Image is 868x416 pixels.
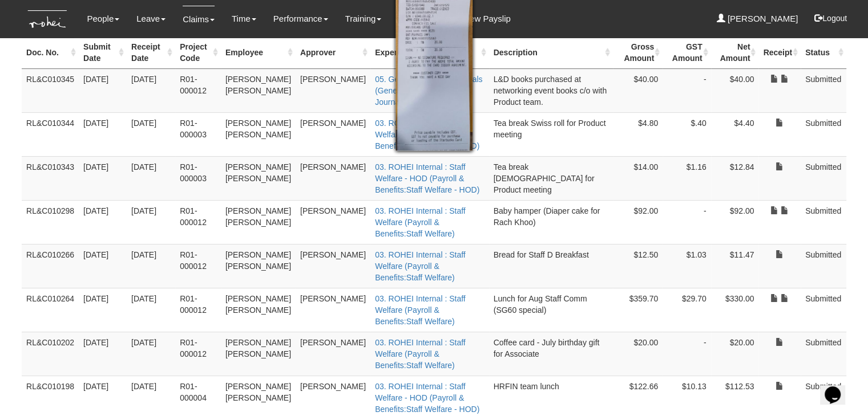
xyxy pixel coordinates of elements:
td: RL&C010343 [22,156,79,200]
td: [PERSON_NAME] [296,332,370,376]
td: Tea break [DEMOGRAPHIC_DATA] for Product meeting [489,156,613,200]
td: RL&C010345 [22,68,79,112]
td: R01-000012 [175,288,221,332]
td: R01-000003 [175,112,221,156]
td: Bread for Staff D Breakfast [489,244,613,288]
td: Submitted [801,332,846,376]
th: Approver : activate to sort column ascending [296,36,370,69]
td: [DATE] [127,156,175,200]
td: [PERSON_NAME] [PERSON_NAME] [221,68,296,112]
a: Performance [273,6,328,32]
td: $20.00 [613,332,663,376]
th: Receipt : activate to sort column ascending [758,36,801,69]
button: Logout [806,5,855,32]
a: 03. ROHEI Internal : Staff Welfare (Payroll & Benefits:Staff Welfare) [375,206,465,238]
td: $92.00 [613,200,663,244]
td: [PERSON_NAME] [296,156,370,200]
td: Submitted [801,68,846,112]
td: $40.00 [613,68,663,112]
a: Claims [183,6,215,32]
td: RL&C010202 [22,332,79,376]
th: Project Code : activate to sort column ascending [175,36,221,69]
td: [DATE] [79,288,127,332]
td: R01-000012 [175,68,221,112]
a: 05. General : Books / Journals (General & Admin:Books / Journals) [375,75,482,107]
td: $.40 [663,112,710,156]
td: [DATE] [79,112,127,156]
a: 03. ROHEI Internal : Staff Welfare - HOD (Payroll & Benefits:Staff Welfare - HOD) [375,382,479,414]
td: Lunch for Aug Staff Comm (SG60 special) [489,288,613,332]
th: Submit Date : activate to sort column ascending [79,36,127,69]
th: Gross Amount : activate to sort column ascending [613,36,663,69]
td: Submitted [801,156,846,200]
td: [DATE] [127,332,175,376]
td: [PERSON_NAME] [PERSON_NAME] [221,200,296,244]
th: Doc. No. : activate to sort column ascending [22,36,79,69]
td: [DATE] [79,68,127,112]
td: $4.40 [711,112,759,156]
td: $92.00 [711,200,759,244]
th: Receipt Date : activate to sort column ascending [127,36,175,69]
td: - [663,68,710,112]
th: Status : activate to sort column ascending [801,36,846,69]
a: 03. ROHEI Internal : Staff Welfare (Payroll & Benefits:Staff Welfare) [375,294,465,326]
td: RL&C010264 [22,288,79,332]
td: Submitted [801,112,846,156]
td: [PERSON_NAME] [296,200,370,244]
td: R01-000012 [175,200,221,244]
td: $14.00 [613,156,663,200]
a: 03. ROHEI Internal : Staff Welfare (Payroll & Benefits:Staff Welfare) [375,250,465,282]
td: $12.84 [711,156,759,200]
td: Submitted [801,200,846,244]
td: $1.03 [663,244,710,288]
td: [PERSON_NAME] [PERSON_NAME] [221,332,296,376]
td: [PERSON_NAME] [PERSON_NAME] [221,288,296,332]
td: [PERSON_NAME] [296,68,370,112]
td: [DATE] [127,288,175,332]
a: Training [345,6,382,32]
td: $20.00 [711,332,759,376]
td: [PERSON_NAME] [296,112,370,156]
td: RL&C010344 [22,112,79,156]
a: 03. ROHEI Internal : Staff Welfare (Payroll & Benefits:Staff Welfare) [375,338,465,370]
th: GST Amount : activate to sort column ascending [663,36,710,69]
iframe: chat widget [820,370,857,405]
td: Submitted [801,288,846,332]
td: [PERSON_NAME] [296,288,370,332]
th: Net Amount : activate to sort column ascending [711,36,759,69]
td: [DATE] [79,332,127,376]
td: $29.70 [663,288,710,332]
td: [PERSON_NAME] [PERSON_NAME] [221,244,296,288]
td: $1.16 [663,156,710,200]
a: [PERSON_NAME] [717,6,798,32]
td: - [663,332,710,376]
td: L&D books purchased at networking event books c/o with Product team. [489,68,613,112]
td: Coffee card - July birthday gift for Associate [489,332,613,376]
td: $4.80 [613,112,663,156]
a: People [87,6,120,32]
td: [DATE] [79,244,127,288]
td: [PERSON_NAME] [PERSON_NAME] [221,112,296,156]
td: $40.00 [711,68,759,112]
a: Leave [136,6,165,32]
td: RL&C010298 [22,200,79,244]
td: [PERSON_NAME] [PERSON_NAME] [221,156,296,200]
td: [DATE] [127,200,175,244]
td: Tea break Swiss roll for Product meeting [489,112,613,156]
td: - [663,200,710,244]
a: View Payslip [462,6,511,32]
a: 03. ROHEI Internal : Staff Welfare - HOD (Payroll & Benefits:Staff Welfare - HOD) [375,119,479,150]
td: R01-000012 [175,244,221,288]
th: Employee : activate to sort column ascending [221,36,296,69]
td: $330.00 [711,288,759,332]
td: [DATE] [79,156,127,200]
td: R01-000003 [175,156,221,200]
td: $359.70 [613,288,663,332]
td: R01-000012 [175,332,221,376]
td: Baby hamper (Diaper cake for Rach Khoo) [489,200,613,244]
td: [DATE] [127,244,175,288]
td: RL&C010266 [22,244,79,288]
a: 03. ROHEI Internal : Staff Welfare - HOD (Payroll & Benefits:Staff Welfare - HOD) [375,162,479,194]
td: [DATE] [79,200,127,244]
th: Description : activate to sort column ascending [489,36,613,69]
